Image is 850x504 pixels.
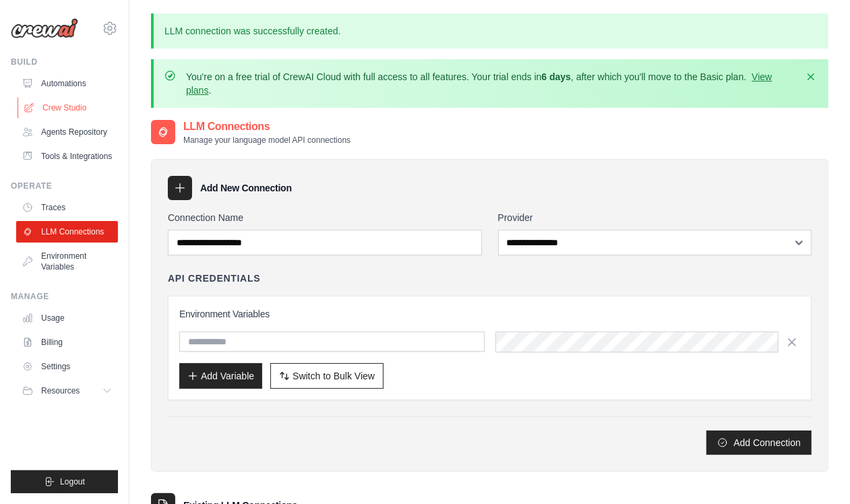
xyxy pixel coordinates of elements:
[16,197,118,218] a: Traces
[16,356,118,377] a: Settings
[11,57,118,67] div: Build
[541,71,571,82] strong: 6 days
[498,211,812,224] label: Provider
[16,307,118,329] a: Usage
[16,380,118,402] button: Resources
[16,245,118,278] a: Environment Variables
[60,476,85,487] span: Logout
[16,73,118,94] a: Automations
[11,470,118,493] button: Logout
[11,291,118,302] div: Manage
[41,385,80,396] span: Resources
[11,181,118,191] div: Operate
[168,272,260,285] h4: API Credentials
[293,369,375,383] span: Switch to Bulk View
[18,97,119,119] a: Crew Studio
[200,181,292,195] h3: Add New Connection
[11,18,78,38] img: Logo
[270,363,384,389] button: Switch to Bulk View
[16,146,118,167] a: Tools & Integrations
[706,431,812,455] button: Add Connection
[16,221,118,243] a: LLM Connections
[179,363,262,389] button: Add Variable
[151,13,828,49] p: LLM connection was successfully created.
[183,135,351,146] p: Manage your language model API connections
[168,211,482,224] label: Connection Name
[183,119,351,135] h2: LLM Connections
[16,332,118,353] a: Billing
[179,307,800,321] h3: Environment Variables
[186,70,796,97] p: You're on a free trial of CrewAI Cloud with full access to all features. Your trial ends in , aft...
[16,121,118,143] a: Agents Repository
